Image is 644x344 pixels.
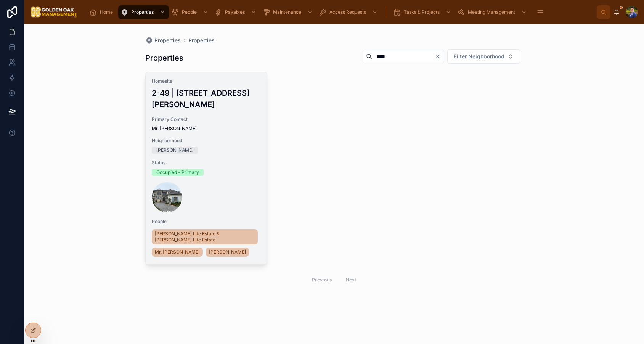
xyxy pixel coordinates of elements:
button: Clear [435,53,444,59]
span: Mr. [PERSON_NAME] [152,125,261,132]
span: [PERSON_NAME] Life Estate & [PERSON_NAME] Life Estate [155,231,255,243]
span: [PERSON_NAME] [209,249,246,255]
a: Maintenance [260,5,316,19]
span: Meeting Management [468,9,515,15]
h1: Properties [145,53,183,63]
a: [PERSON_NAME] [206,248,249,257]
a: Meeting Management [455,5,530,19]
a: Payables [212,5,260,19]
span: Access Requests [329,9,366,15]
span: Mr. [PERSON_NAME] [155,249,200,255]
a: Properties [188,37,215,44]
span: Properties [154,37,181,44]
span: Payables [225,9,245,15]
div: scrollable content [84,4,597,21]
a: [PERSON_NAME] Life Estate & [PERSON_NAME] Life Estate [152,229,258,244]
span: Tasks & Projects [404,9,440,15]
a: Access Requests [316,5,381,19]
span: Maintenance [273,9,301,15]
span: People [152,219,261,225]
span: People [182,9,197,15]
span: Status [152,160,261,166]
a: Mr. [PERSON_NAME] [152,248,203,257]
a: Homesite2-49 | [STREET_ADDRESS][PERSON_NAME]Primary ContactMr. [PERSON_NAME]Neighborhood[PERSON_N... [145,72,267,265]
a: People [169,5,212,19]
a: Properties [118,5,169,19]
img: App logo [31,6,78,18]
a: Home [87,5,118,19]
span: Homesite [152,78,261,84]
span: Properties [131,9,154,15]
button: Select Button [447,49,520,64]
a: Properties [145,37,181,44]
span: Neighborhood [152,138,261,144]
div: Occupied - Primary [156,169,199,176]
a: Tasks & Projects [391,5,455,19]
div: [PERSON_NAME] [156,147,193,154]
h3: 2-49 | [STREET_ADDRESS][PERSON_NAME] [152,87,261,110]
span: Home [100,9,113,15]
span: Primary Contact [152,116,261,122]
span: Filter Neighborhood [454,53,504,60]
